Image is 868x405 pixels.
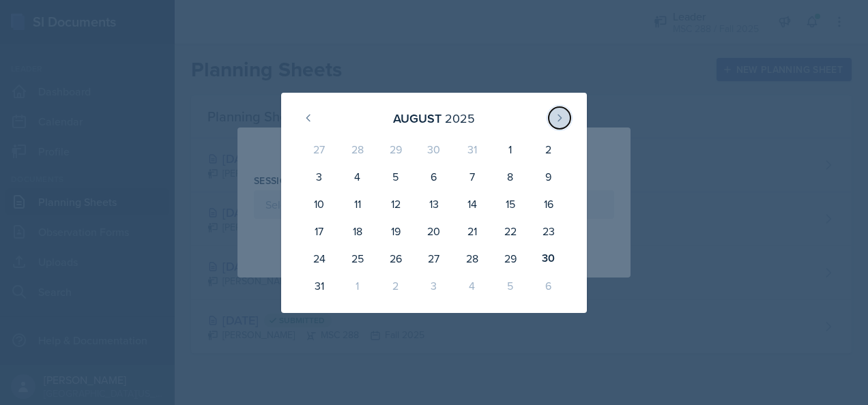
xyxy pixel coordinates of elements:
div: 3 [300,163,338,190]
div: 25 [338,245,377,272]
div: 24 [300,245,338,272]
div: 5 [491,272,530,299]
div: August [393,109,442,127]
div: 6 [530,272,568,299]
div: 10 [300,190,338,217]
div: 26 [377,245,415,272]
div: 5 [377,163,415,190]
div: 1 [491,136,530,163]
div: 29 [491,245,530,272]
div: 30 [415,136,453,163]
div: 1 [338,272,377,299]
div: 2025 [445,109,475,127]
div: 17 [300,217,338,245]
div: 4 [453,272,491,299]
div: 4 [338,163,377,190]
div: 31 [453,136,491,163]
div: 23 [530,217,568,245]
div: 30 [530,245,568,272]
div: 12 [377,190,415,217]
div: 2 [530,136,568,163]
div: 20 [415,217,453,245]
div: 11 [338,190,377,217]
div: 27 [415,245,453,272]
div: 29 [377,136,415,163]
div: 9 [530,163,568,190]
div: 2 [377,272,415,299]
div: 27 [300,136,338,163]
div: 18 [338,217,377,245]
div: 19 [377,217,415,245]
div: 15 [491,190,530,217]
div: 13 [415,190,453,217]
div: 28 [453,245,491,272]
div: 31 [300,272,338,299]
div: 7 [453,163,491,190]
div: 21 [453,217,491,245]
div: 16 [530,190,568,217]
div: 14 [453,190,491,217]
div: 8 [491,163,530,190]
div: 6 [415,163,453,190]
div: 28 [338,136,377,163]
div: 22 [491,217,530,245]
div: 3 [415,272,453,299]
